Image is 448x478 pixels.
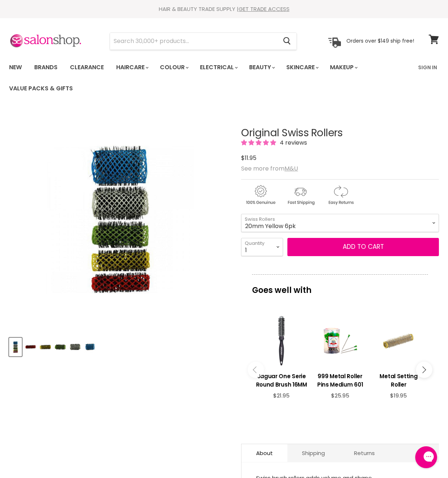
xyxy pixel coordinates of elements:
img: Original Swiss Rollers [10,338,21,356]
p: Goes well with [252,274,428,298]
button: Original Swiss Rollers [9,338,22,356]
span: Add to cart [343,242,384,251]
button: Original Swiss Rollers [39,338,52,356]
img: returns.gif [321,184,360,206]
span: 5.00 stars [241,138,278,147]
h3: Metal Setting Roller [373,372,424,389]
img: Original Swiss Rollers [70,338,81,356]
a: Makeup [325,60,362,75]
a: Haircare [111,60,153,75]
a: New [4,60,27,75]
form: Product [110,32,297,50]
img: Original Swiss Rollers [40,338,51,356]
a: M&U [284,164,298,173]
a: Beauty [244,60,279,75]
button: Add to cart [287,238,439,256]
a: Clearance [64,60,109,75]
input: Search [110,33,277,50]
img: genuine.gif [241,184,280,206]
button: Original Swiss Rollers [69,338,82,356]
span: 4 reviews [278,138,307,147]
div: Product thumbnails [8,336,232,356]
p: Orders over $149 ship free! [346,38,414,44]
img: Original Swiss Rollers [25,338,36,356]
a: About [241,444,287,462]
img: Original Swiss Rollers [55,338,66,356]
a: View product:Jaguar One Serie Round Brush 16MM [256,367,307,392]
a: Returns [339,444,389,462]
img: shipping.gif [281,184,320,206]
a: Shipping [287,444,339,462]
a: Colour [154,60,193,75]
a: View product:Metal Setting Roller [373,367,424,392]
span: $25.95 [331,392,349,399]
span: $11.95 [241,154,256,162]
a: GET TRADE ACCESS [239,5,290,13]
span: $19.95 [390,392,407,399]
a: Electrical [194,60,242,75]
a: Brands [29,60,63,75]
button: Search [277,33,296,50]
a: View product:999 Metal Roller Pins Medium 601 [314,367,366,392]
ul: Main menu [4,57,414,99]
h3: 999 Metal Roller Pins Medium 601 [314,372,366,389]
a: Value Packs & Gifts [4,81,78,96]
button: Original Swiss Rollers [84,338,97,356]
a: Sign In [414,60,441,75]
button: Original Swiss Rollers [24,338,37,356]
iframe: Gorgias live chat messenger [412,444,441,471]
span: $21.95 [273,392,290,399]
a: Skincare [281,60,323,75]
button: Original Swiss Rollers [54,338,67,356]
select: Quantity [241,238,283,256]
h1: Original Swiss Rollers [241,128,439,139]
h3: Jaguar One Serie Round Brush 16MM [256,372,307,389]
div: Original Swiss Rollers image. Click or Scroll to Zoom. [9,109,231,331]
span: See more from [241,164,298,173]
img: Original Swiss Rollers [85,338,96,356]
